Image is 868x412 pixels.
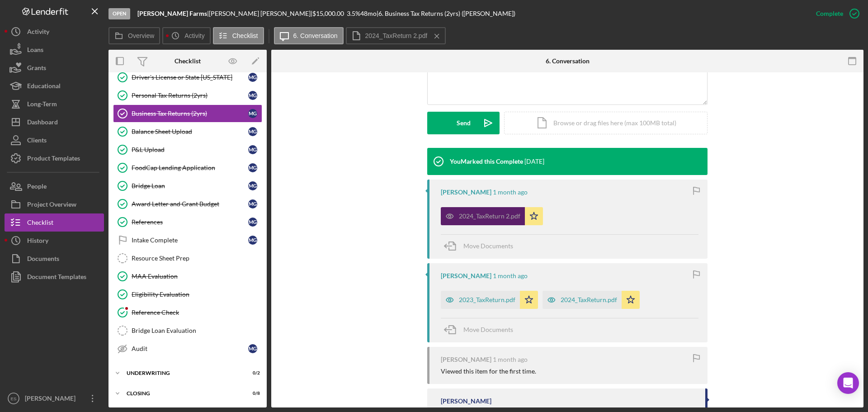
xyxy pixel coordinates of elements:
[108,27,160,44] button: Overview
[213,27,264,44] button: Checklist
[132,291,262,298] div: Eligibility Evaluation
[113,68,262,86] a: Driver's License or State [US_STATE]MG
[113,104,262,123] a: Business Tax Returns (2yrs)MG
[113,86,262,104] a: Personal Tax Returns (2yrs)MG
[248,145,257,154] div: M G
[441,368,536,375] div: Viewed this item for the first time.
[441,235,522,257] button: Move Documents
[113,213,262,231] a: ReferencesMG
[132,128,248,135] div: Balance Sheet Upload
[365,32,428,39] label: 2024_TaxReturn 2.pdf
[27,77,61,97] div: Educational
[5,232,104,250] button: History
[493,189,528,196] time: 2025-08-01 00:06
[5,195,104,213] button: Project Overview
[248,199,257,208] div: M G
[11,396,17,401] text: ES
[127,370,237,376] div: Underwriting
[5,268,104,286] button: Document Templates
[5,149,104,167] button: Product Templates
[5,131,104,149] button: Clients
[5,95,104,113] a: Long-Term
[5,177,104,195] a: People
[459,296,515,303] div: 2023_TaxReturn.pdf
[463,242,513,250] span: Move Documents
[542,291,640,309] button: 2024_TaxReturn.pdf
[427,112,500,134] button: Send
[248,344,257,353] div: M G
[132,218,248,226] div: References
[248,109,257,118] div: M G
[5,113,104,131] a: Dashboard
[248,127,257,136] div: M G
[113,231,262,249] a: Intake CompleteMG
[312,10,347,17] div: $15,000.00
[248,91,257,100] div: M G
[5,23,104,41] a: Activity
[248,73,257,82] div: M G
[137,10,209,17] div: |
[248,181,257,190] div: M G
[377,10,515,17] div: | 6. Business Tax Returns (2yrs) ([PERSON_NAME])
[132,327,262,334] div: Bridge Loan Evaluation
[5,59,104,77] button: Grants
[27,250,59,270] div: Documents
[113,141,262,159] a: P&L UploadMG
[441,291,538,309] button: 2023_TaxReturn.pdf
[132,146,248,153] div: P&L Upload
[132,74,248,81] div: Driver's License or State [US_STATE]
[546,57,590,65] div: 6. Conversation
[441,189,491,196] div: [PERSON_NAME]
[27,177,47,198] div: People
[108,8,130,19] div: Open
[5,77,104,95] button: Educational
[5,41,104,59] button: Loans
[248,236,257,245] div: M G
[27,213,53,234] div: Checklist
[493,356,528,363] time: 2025-07-29 13:24
[27,59,46,79] div: Grants
[807,5,863,23] button: Complete
[816,5,843,23] div: Complete
[113,285,262,303] a: Eligibility Evaluation
[113,249,262,267] a: Resource Sheet Prep
[162,27,210,44] button: Activity
[27,232,48,252] div: History
[113,177,262,195] a: Bridge LoanMG
[441,398,491,405] div: [PERSON_NAME]
[137,9,207,17] b: [PERSON_NAME] Farms
[209,10,312,17] div: [PERSON_NAME] [PERSON_NAME] |
[457,112,471,134] div: Send
[23,389,81,410] div: [PERSON_NAME]
[5,250,104,268] a: Documents
[5,213,104,232] button: Checklist
[132,345,248,352] div: Audit
[27,23,49,43] div: Activity
[127,391,237,396] div: Closing
[441,318,522,341] button: Move Documents
[113,159,262,177] a: FoodCap Lending ApplicationMG
[132,182,248,189] div: Bridge Loan
[244,370,260,376] div: 0 / 2
[132,110,248,117] div: Business Tax Returns (2yrs)
[27,195,76,216] div: Project Overview
[27,268,86,288] div: Document Templates
[27,41,43,61] div: Loans
[248,163,257,172] div: M G
[293,32,338,39] label: 6. Conversation
[132,164,248,171] div: FoodCap Lending Application
[837,372,859,394] div: Open Intercom Messenger
[450,158,523,165] div: You Marked this Complete
[132,200,248,208] div: Award Letter and Grant Budget
[459,213,520,220] div: 2024_TaxReturn 2.pdf
[184,32,204,39] label: Activity
[175,57,201,65] div: Checklist
[132,237,248,244] div: Intake Complete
